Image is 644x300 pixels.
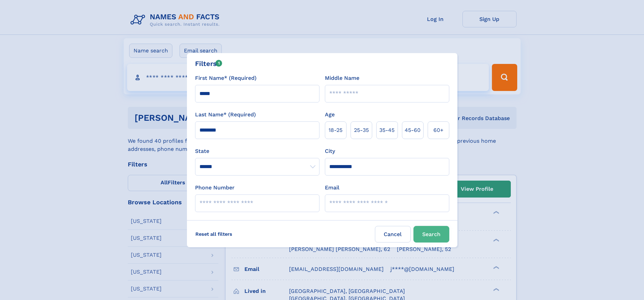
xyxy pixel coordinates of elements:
span: 60+ [433,126,444,134]
span: 45‑60 [405,126,421,134]
label: Email [325,184,339,192]
div: Filters [195,59,222,69]
label: Reset all filters [191,226,237,242]
span: 35‑45 [379,126,395,134]
label: Age [325,111,335,119]
span: 18‑25 [329,126,342,134]
label: Middle Name [325,74,359,82]
label: First Name* (Required) [195,74,257,82]
button: Search [413,226,449,243]
label: Last Name* (Required) [195,111,256,119]
label: State [195,147,319,155]
label: Cancel [375,226,411,243]
span: 25‑35 [354,126,369,134]
label: City [325,147,335,155]
label: Phone Number [195,184,235,192]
